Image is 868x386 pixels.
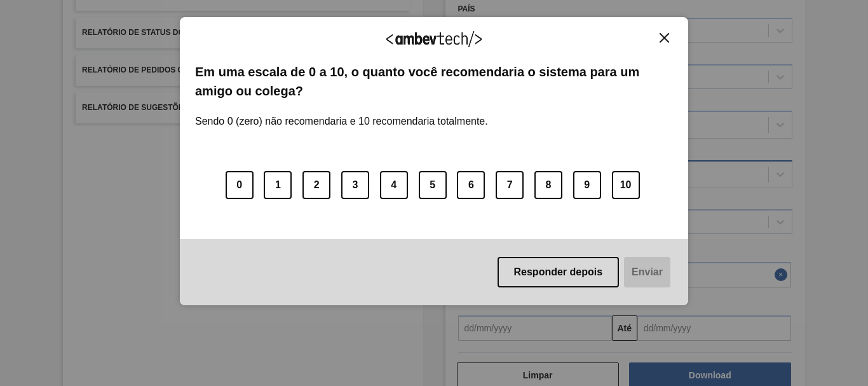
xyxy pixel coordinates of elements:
[457,171,485,199] button: 6
[264,171,292,199] button: 1
[612,171,640,199] button: 10
[656,32,673,43] button: Close
[660,33,669,43] img: Close
[226,171,254,199] button: 0
[496,171,524,199] button: 7
[341,171,369,199] button: 3
[195,100,488,127] label: Sendo 0 (zero) não recomendaria e 10 recomendaria totalmente.
[195,62,673,101] label: Em uma escala de 0 a 10, o quanto você recomendaria o sistema para um amigo ou colega?
[534,171,562,199] button: 8
[419,171,447,199] button: 5
[386,31,482,47] img: Logo Ambevtech
[573,171,601,199] button: 9
[380,171,408,199] button: 4
[302,171,330,199] button: 2
[498,257,620,287] button: Responder depois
